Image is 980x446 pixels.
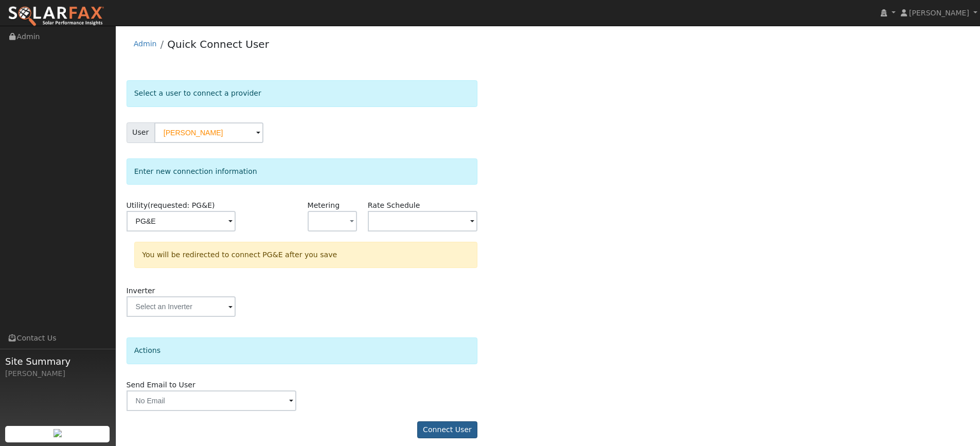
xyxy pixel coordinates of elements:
[127,337,478,364] div: Actions
[8,6,104,27] img: SolarFax
[127,380,195,390] label: Send Email to User
[127,122,155,143] span: User
[5,368,110,379] div: [PERSON_NAME]
[5,354,110,368] span: Site Summary
[148,201,215,209] span: (requested: PG&E)
[127,200,215,211] label: Utility
[127,390,297,411] input: No Email
[134,242,477,268] div: You will be redirected to connect PG&E after you save
[909,9,969,17] span: [PERSON_NAME]
[134,40,157,48] a: Admin
[417,421,478,439] button: Connect User
[54,429,62,437] img: retrieve
[308,200,340,211] label: Metering
[368,200,420,211] label: Rate Schedule
[127,158,478,185] div: Enter new connection information
[127,80,478,106] div: Select a user to connect a provider
[127,286,155,296] label: Inverter
[167,38,269,50] a: Quick Connect User
[127,211,236,231] input: Select a Utility
[127,296,236,317] input: Select an Inverter
[154,122,263,143] input: Select a User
